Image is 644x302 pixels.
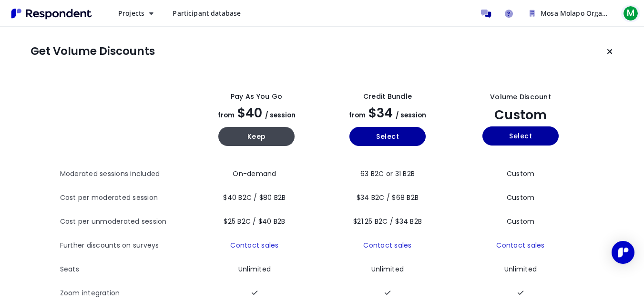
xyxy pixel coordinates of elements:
span: $34 [368,104,393,122]
span: $21.25 B2C / $34 B2B [353,217,422,226]
button: Select yearly basic plan [349,127,426,146]
span: Custom [507,193,535,202]
a: Message participants [476,4,495,23]
div: Open Intercom Messenger [612,241,634,264]
span: Custom [507,217,535,226]
th: Cost per moderated session [60,186,191,210]
span: Unlimited [504,264,537,274]
span: On-demand [233,169,276,178]
div: Volume Discount [490,92,551,102]
button: Projects [111,5,161,22]
span: $40 B2C / $80 B2B [223,193,286,202]
th: Further discounts on surveys [60,234,191,258]
span: Participant database [173,9,241,18]
span: $34 B2C / $68 B2B [357,193,419,202]
div: Pay as you go [231,92,282,102]
span: $40 [237,104,262,122]
span: from [218,111,235,120]
div: Credit Bundle [363,92,412,102]
span: Custom [494,106,547,124]
span: $25 B2C / $40 B2B [224,217,285,226]
img: Respondent [8,6,95,21]
span: / session [265,111,296,120]
th: Moderated sessions included [60,162,191,186]
th: Cost per unmoderated session [60,210,191,234]
span: Custom [507,169,535,178]
span: / session [396,111,426,120]
a: Contact sales [496,240,544,250]
a: Contact sales [363,240,411,250]
span: M [623,6,638,21]
span: from [349,111,366,120]
span: Unlimited [238,264,271,274]
a: Contact sales [230,240,278,250]
button: Select yearly custom_static plan [482,126,559,146]
th: Seats [60,258,191,281]
button: Keep current plan [600,42,619,61]
span: Projects [118,9,144,18]
span: Unlimited [371,264,404,274]
button: M [621,5,640,22]
a: Help and support [499,4,518,23]
span: 63 B2C or 31 B2B [360,169,415,178]
h1: Get Volume Discounts [31,45,155,58]
a: Participant database [165,5,248,22]
button: Keep current yearly payg plan [218,127,295,146]
button: Mosa Molapo Organisation Team [522,5,617,22]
